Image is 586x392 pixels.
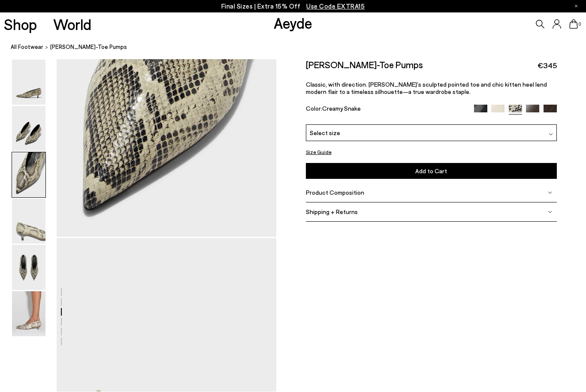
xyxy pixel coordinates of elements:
img: Clara Pointed-Toe Pumps - Image 2 [12,106,45,151]
a: World [53,17,91,32]
img: svg%3E [548,191,552,195]
p: Final Sizes | Extra 15% Off [221,1,365,12]
a: Aeyde [274,14,312,32]
img: Clara Pointed-Toe Pumps - Image 1 [12,60,45,105]
span: [PERSON_NAME]-Toe Pumps [50,43,127,52]
img: svg%3E [549,133,553,137]
span: Navigate to /collections/ss25-final-sizes [306,3,365,10]
img: Clara Pointed-Toe Pumps - Image 4 [12,199,45,244]
a: 0 [569,20,578,29]
a: All Footwear [11,43,43,52]
img: Clara Pointed-Toe Pumps - Image 3 [12,153,45,198]
span: Select size [310,129,340,138]
button: Size Guide [306,147,332,158]
span: 0 [578,22,582,27]
h2: [PERSON_NAME]-Toe Pumps [306,60,423,70]
img: Clara Pointed-Toe Pumps - Image 6 [12,292,45,337]
span: Shipping + Returns [306,208,358,216]
a: Shop [4,17,37,32]
nav: breadcrumb [11,36,586,60]
button: Add to Cart [306,163,557,179]
p: Classic, with direction. [PERSON_NAME]’s sculpted pointed toe and chic kitten heel lend modern fl... [306,81,557,96]
img: Clara Pointed-Toe Pumps - Image 5 [12,245,45,290]
span: Product Composition [306,189,364,196]
span: €345 [538,60,557,71]
div: Color: [306,105,466,115]
img: svg%3E [548,210,552,214]
span: Add to Cart [415,168,447,175]
span: Creamy Snake [322,105,361,112]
